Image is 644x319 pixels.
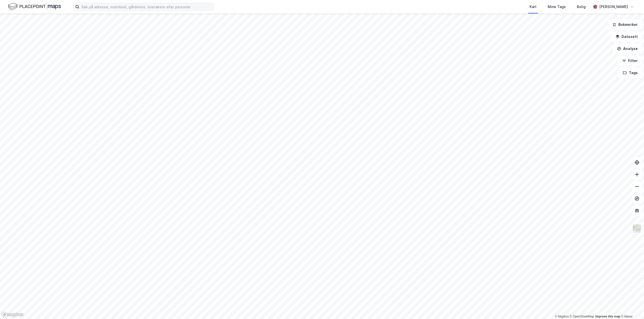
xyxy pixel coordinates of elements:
img: Z [632,224,642,233]
a: Mapbox [555,315,569,318]
input: Søk på adresse, matrikkel, gårdeiere, leietakere eller personer [79,3,214,11]
button: Analyse [613,44,642,54]
a: OpenStreetMap [570,315,594,318]
div: Bolig [577,4,586,10]
div: Mine Tags [548,4,566,10]
div: Kart [530,4,537,10]
button: Tags [619,68,642,78]
button: Datasett [611,32,642,42]
img: logo.f888ab2527a4732fd821a326f86c7f29.svg [8,2,61,11]
a: Mapbox homepage [2,312,24,317]
a: Improve this map [595,315,620,318]
button: Filter [618,56,642,66]
div: [PERSON_NAME] [599,4,628,10]
button: Bokmerker [608,20,642,30]
iframe: Chat Widget [619,295,644,319]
